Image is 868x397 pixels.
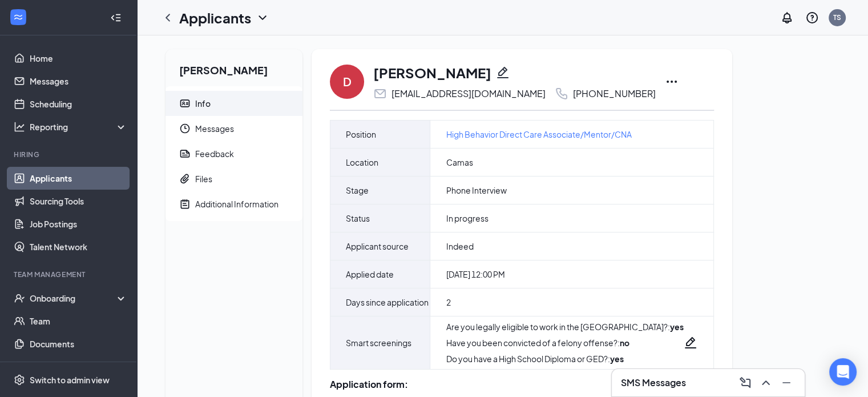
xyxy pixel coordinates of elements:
svg: Clock [179,123,191,134]
svg: Analysis [14,121,25,133]
svg: ComposeMessage [738,376,752,390]
div: Team Management [14,270,125,279]
h2: [PERSON_NAME] [165,49,302,86]
a: Surveys [30,355,127,378]
svg: Report [179,148,191,159]
div: Open Intercom Messenger [829,358,857,386]
a: Scheduling [30,93,127,115]
div: Hiring [14,150,125,159]
div: Do you have a High School Diploma or GED? : [446,353,684,364]
svg: Email [373,87,387,101]
span: Status [346,211,370,225]
svg: Settings [14,374,25,386]
a: Documents [30,332,127,355]
span: Applied date [346,267,394,281]
a: Applicants [30,167,127,190]
svg: NoteActive [179,198,191,210]
svg: ChevronUp [759,376,773,390]
span: Applicant source [346,239,409,253]
a: High Behavior Direct Care Associate/Mentor/CNA [446,128,632,141]
span: Stage [346,183,369,197]
h3: SMS Messages [621,376,686,389]
span: Phone Interview [446,185,507,196]
span: In progress [446,212,488,224]
div: [EMAIL_ADDRESS][DOMAIN_NAME] [391,88,546,99]
svg: WorkstreamLogo [13,11,24,23]
a: PaperclipFiles [165,166,302,191]
div: Reporting [30,121,128,133]
div: Have you been convicted of a felony offense? : [446,337,684,348]
a: ReportFeedback [165,141,302,166]
svg: Paperclip [179,173,191,185]
button: Minimize [777,374,796,392]
a: ClockMessages [165,116,302,141]
svg: UserCheck [14,292,25,304]
span: Days since application [346,295,429,309]
svg: ChevronLeft [161,11,175,25]
div: D [343,74,352,90]
span: Messages [195,116,293,141]
div: Files [195,173,212,185]
div: Are you legally eligible to work in the [GEOGRAPHIC_DATA]? : [446,321,684,332]
div: Feedback [195,148,234,159]
strong: no [620,338,629,348]
a: ContactCardInfo [165,91,302,116]
a: NoteActiveAdditional Information [165,191,302,216]
a: Messages [30,70,127,93]
button: ComposeMessage [736,374,754,392]
div: TS [833,13,841,22]
a: Home [30,47,127,70]
div: Onboarding [30,292,118,304]
a: Talent Network [30,235,127,258]
a: Job Postings [30,212,127,235]
span: Position [346,127,376,141]
strong: yes [610,354,624,364]
span: 2 [446,296,451,308]
span: Location [346,155,378,169]
strong: yes [670,322,684,332]
button: ChevronUp [757,374,775,392]
svg: Minimize [780,376,793,390]
div: Additional Information [195,198,278,210]
svg: Pencil [496,66,510,79]
svg: Ellipses [665,75,679,89]
a: Sourcing Tools [30,190,127,212]
svg: QuestionInfo [805,11,819,25]
span: Camas [446,157,473,168]
svg: Collapse [110,12,122,23]
span: [DATE] 12:00 PM [446,268,505,280]
h1: [PERSON_NAME] [373,63,491,82]
div: Application form: [330,379,714,390]
a: Team [30,310,127,332]
svg: ChevronDown [256,11,269,25]
div: [PHONE_NUMBER] [573,88,656,99]
svg: Phone [555,87,568,101]
h1: Applicants [179,8,251,27]
div: Switch to admin view [30,374,110,386]
span: Smart screenings [346,336,411,350]
svg: Notifications [780,11,794,25]
div: Info [195,98,211,109]
span: Indeed [446,240,474,252]
svg: Pencil [684,336,697,350]
svg: ContactCard [179,98,191,109]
